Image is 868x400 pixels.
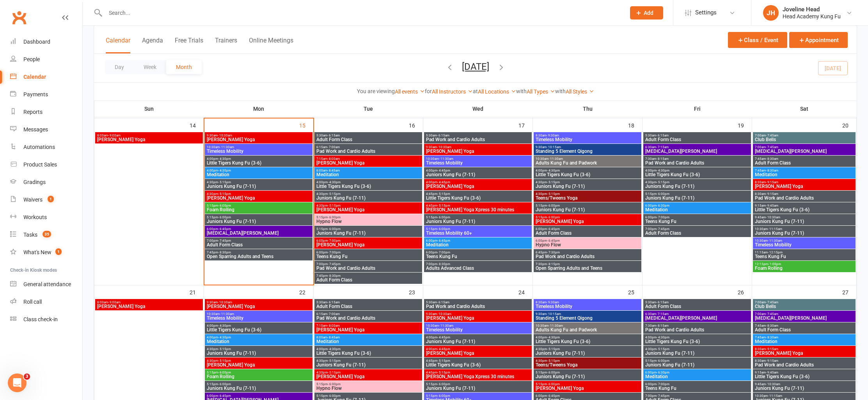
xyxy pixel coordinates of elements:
[535,172,640,177] span: Little Tigers Kung Fu (3-6)
[190,285,204,298] div: 21
[426,137,530,142] span: Pad Work and Cardio Adults
[426,184,530,189] span: [PERSON_NAME] Yoga
[754,137,854,142] span: Club Bells
[206,157,311,161] span: 4:00pm
[108,301,121,304] span: - 9:00am
[23,91,48,97] div: Payments
[535,254,640,259] span: Pad Work and Cardio Adults
[10,103,82,121] a: Reports
[754,204,854,207] span: 9:15am
[547,262,560,266] span: - 8:15pm
[547,192,560,196] span: - 5:15pm
[23,109,43,115] div: Reports
[206,196,311,200] span: [PERSON_NAME] Yoga
[299,285,313,298] div: 22
[10,226,82,244] a: Tasks 35
[645,145,749,149] span: 6:30am
[97,134,201,137] span: 8:00am
[23,316,58,322] div: Class check-in
[645,204,749,207] span: 6:00pm
[754,145,854,149] span: 7:00am
[55,248,62,255] span: 1
[783,13,841,20] div: Head Academy Kung Fu
[426,219,530,224] span: Juniors Kung Fu (7-11)
[206,172,311,177] span: Meditation
[426,262,530,266] span: 7:00pm
[518,285,533,298] div: 24
[218,227,231,231] span: - 6:45pm
[656,134,669,137] span: - 6:15am
[218,169,231,172] span: - 4:30pm
[23,249,51,255] div: What's New
[426,196,530,200] span: Little Tigers Kung Fu (3-6)
[768,251,783,254] span: - 12:15pm
[105,60,134,74] button: Day
[439,157,453,161] span: - 11:30am
[437,227,450,231] span: - 6:00pm
[643,101,752,117] th: Fri
[547,204,560,207] span: - 6:00pm
[327,134,340,137] span: - 6:15am
[768,239,782,242] span: - 11:30am
[23,214,47,220] div: Workouts
[754,216,854,219] span: 9:45am
[766,204,778,207] span: - 9:45am
[327,169,340,172] span: - 8:45am
[535,266,640,271] span: Open Sparring Adults and Teens
[425,88,432,94] strong: for
[175,37,203,53] button: Free Trials
[535,204,640,207] span: 5:15pm
[426,149,530,154] span: [PERSON_NAME] Yoga
[535,161,640,165] span: Adults Kung Fu and Padwork
[48,196,54,202] span: 1
[166,60,202,74] button: Month
[314,101,423,117] th: Tue
[657,216,669,219] span: - 7:00pm
[535,157,640,161] span: 10:30am
[547,251,560,254] span: - 7:30pm
[43,231,51,237] span: 35
[656,145,669,149] span: - 7:15am
[754,196,854,200] span: Pad Work and Cardio Adults
[426,192,530,196] span: 4:45pm
[426,169,530,172] span: 4:00pm
[426,204,530,207] span: 4:45pm
[437,204,450,207] span: - 5:15pm
[754,207,854,212] span: Little Tigers Kung Fu (3-6)
[462,61,489,72] button: [DATE]
[23,56,40,62] div: People
[426,266,530,271] span: Adults Advanced Class
[766,192,778,196] span: - 9:15am
[645,192,749,196] span: 5:15pm
[645,172,749,177] span: Little Tigers Kung Fu (3-6)
[97,137,201,142] span: [PERSON_NAME] Yoga
[206,219,311,224] span: Juniors Kung Fu (7-11)
[206,192,311,196] span: 4:30pm
[527,88,555,95] a: All Types
[328,274,341,278] span: - 8:30pm
[10,191,82,209] a: Waivers 1
[535,207,640,212] span: Juniors Kung Fu (7-11)
[204,101,314,117] th: Mon
[206,161,311,165] span: Little Tigers Kung Fu (3-6)
[766,181,778,184] span: - 9:15am
[754,262,854,266] span: 12:15pm
[328,239,341,242] span: - 7:00pm
[754,172,854,177] span: Meditation
[535,134,640,137] span: 8:30am
[766,134,778,137] span: - 7:45am
[783,6,841,13] div: Joveline Head
[754,242,854,247] span: Timeless Mobility
[23,232,37,238] div: Tasks
[645,227,749,231] span: 7:00pm
[695,4,717,21] span: Settings
[316,157,421,161] span: 7:15am
[8,373,27,392] iframe: Intercom live chat
[206,207,311,212] span: Foam Rolling
[316,254,421,259] span: Teens Kung Fu
[327,145,340,149] span: - 7:00am
[437,239,450,242] span: - 6:45pm
[754,134,854,137] span: 7:00am
[409,285,423,298] div: 23
[106,37,130,53] button: Calendar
